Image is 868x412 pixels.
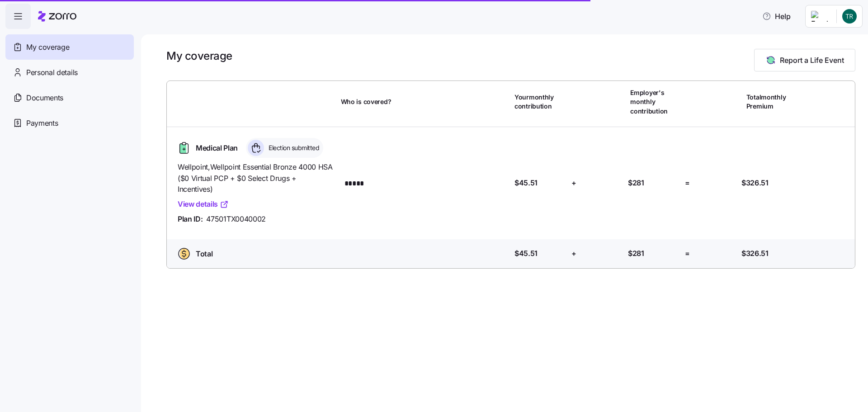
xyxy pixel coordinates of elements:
[166,49,232,63] h1: My coverage
[178,213,203,225] span: Plan ID:
[26,118,58,129] span: Payments
[178,161,334,195] span: Wellpoint , Wellpoint Essential Bronze 4000 HSA ($0 Virtual PCP + $0 Select Drugs + Incentives)
[746,93,797,111] span: Total monthly Premium
[5,60,134,85] a: Personal details
[842,9,857,24] img: 4d1854491c229e137843fc21765ce6c6
[5,34,134,60] a: My coverage
[571,248,576,259] span: +
[628,177,644,189] span: $281
[741,177,769,189] span: $326.51
[26,92,63,104] span: Documents
[741,248,769,259] span: $326.51
[762,11,791,22] span: Help
[755,7,798,25] button: Help
[266,143,319,152] span: Election submitted
[206,213,266,225] span: 47501TX0040002
[754,49,855,71] button: Report a Life Event
[196,248,212,260] span: Total
[514,248,538,259] span: $45.51
[630,88,681,116] span: Employer's monthly contribution
[178,199,229,210] a: View details
[341,97,392,106] span: Who is covered?
[571,177,576,189] span: +
[5,110,134,136] a: Payments
[26,42,69,53] span: My coverage
[780,55,844,66] span: Report a Life Event
[685,248,690,259] span: =
[5,85,134,110] a: Documents
[196,142,238,154] span: Medical Plan
[628,248,644,259] span: $281
[514,93,565,111] span: Your monthly contribution
[685,177,690,189] span: =
[514,177,538,189] span: $45.51
[26,67,78,78] span: Personal details
[811,11,829,22] img: Employer logo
